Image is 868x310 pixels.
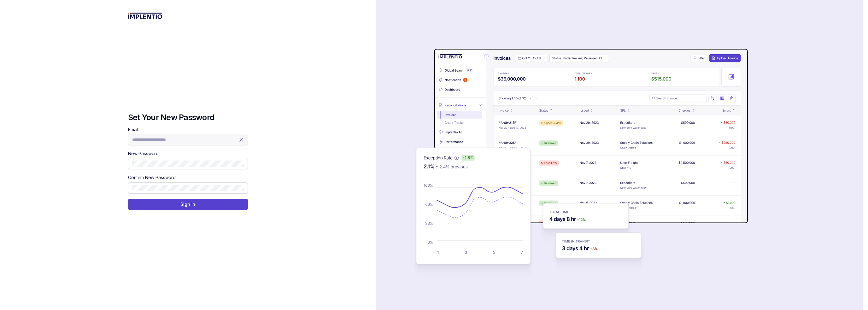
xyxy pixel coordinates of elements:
[128,13,162,19] img: logo
[128,126,138,133] label: Email
[128,150,159,157] label: New Password
[180,201,195,208] p: Sign In
[394,29,750,281] img: signin-background.svg
[128,112,248,123] h3: Set Your New Password
[128,199,248,210] button: Sign In
[128,174,176,181] label: Confirm New Password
